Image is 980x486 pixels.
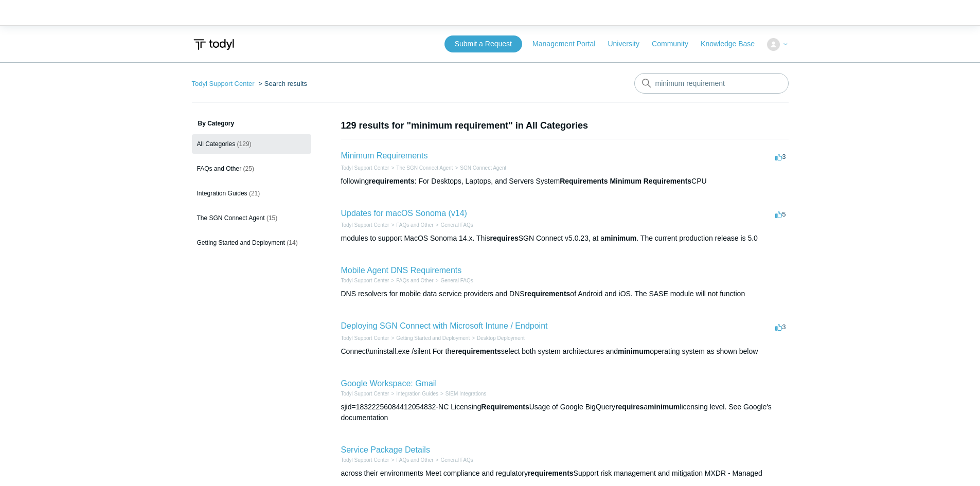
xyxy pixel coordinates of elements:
div: sjid=18322256084412054832-NC Licensing Usage of Google BigQuery a licensing level. See Google's d... [341,402,789,423]
em: requirements [455,347,501,355]
a: Google Workspace: Gmail [341,379,437,388]
a: Desktop Deployment [477,335,525,341]
span: (21) [249,190,260,197]
div: Connect\uninstall.exe /silent For the select both system architectures and operating system as sh... [341,346,789,357]
li: Getting Started and Deployment [389,334,470,342]
div: across their environments Meet compliance and regulatory Support risk management and mitigation M... [341,468,789,479]
li: FAQs and Other [389,277,433,284]
li: General FAQs [434,221,473,229]
span: FAQs and Other [197,165,242,172]
img: Todyl Support Center Help Center home page [192,35,236,54]
a: Integration Guides (21) [192,184,311,203]
li: Todyl Support Center [192,80,257,87]
input: Search [634,73,789,94]
li: Todyl Support Center [341,334,389,342]
em: Requirements [481,403,529,411]
li: Todyl Support Center [341,390,389,398]
span: Integration Guides [197,190,247,197]
em: requirements [525,290,571,298]
a: Service Package Details [341,445,430,454]
a: All Categories (129) [192,134,311,154]
div: DNS resolvers for mobile data service providers and DNS of Android and iOS. The SASE module will ... [341,289,789,299]
a: Todyl Support Center [341,335,389,341]
li: Todyl Support Center [341,456,389,464]
a: The SGN Connect Agent (15) [192,208,311,228]
em: minimum [648,403,680,411]
em: requires [615,403,644,411]
li: Todyl Support Center [341,277,389,284]
a: Todyl Support Center [192,80,255,87]
em: Minimum Requirements [610,177,691,185]
a: General FAQs [440,222,473,228]
a: Management Portal [532,39,605,49]
li: Search results [256,80,307,87]
li: Desktop Deployment [470,334,525,342]
span: 3 [775,153,786,160]
a: Todyl Support Center [341,278,389,283]
li: SIEM Integrations [438,390,486,398]
a: Todyl Support Center [341,222,389,228]
li: The SGN Connect Agent [389,164,453,172]
a: SIEM Integrations [446,391,486,397]
a: Community [652,39,699,49]
span: All Categories [197,140,236,148]
li: FAQs and Other [389,456,433,464]
li: Todyl Support Center [341,221,389,229]
li: General FAQs [434,277,473,284]
span: (25) [243,165,254,172]
em: requires [490,234,519,242]
a: General FAQs [440,278,473,283]
a: Knowledge Base [701,39,765,49]
em: requirements [369,177,415,185]
em: Requirements [560,177,608,185]
span: 3 [775,323,786,331]
a: General FAQs [440,457,473,463]
li: Integration Guides [389,390,438,398]
em: requirements [528,469,574,477]
span: The SGN Connect Agent [197,214,265,222]
li: Todyl Support Center [341,164,389,172]
a: University [608,39,649,49]
a: Getting Started and Deployment (14) [192,233,311,253]
div: following : For Desktops, Laptops, and Servers System CPU [341,176,789,187]
em: minimum [604,234,636,242]
li: SGN Connect Agent [453,164,506,172]
span: (15) [266,214,277,222]
span: 5 [775,210,786,218]
a: Todyl Support Center [341,165,389,171]
a: Deploying SGN Connect with Microsoft Intune / Endpoint [341,321,548,330]
a: Updates for macOS Sonoma (v14) [341,209,467,218]
span: Getting Started and Deployment [197,239,285,246]
a: FAQs and Other (25) [192,159,311,178]
li: FAQs and Other [389,221,433,229]
a: Todyl Support Center [341,391,389,397]
span: (129) [237,140,252,148]
li: General FAQs [434,456,473,464]
a: Mobile Agent DNS Requirements [341,266,462,275]
a: FAQs and Other [396,278,433,283]
h1: 129 results for "minimum requirement" in All Categories [341,119,789,133]
a: FAQs and Other [396,222,433,228]
a: The SGN Connect Agent [396,165,453,171]
a: FAQs and Other [396,457,433,463]
em: minimum [618,347,650,355]
h3: By Category [192,119,311,128]
a: Submit a Request [444,35,522,52]
a: Minimum Requirements [341,151,428,160]
a: Integration Guides [396,391,438,397]
a: Todyl Support Center [341,457,389,463]
div: modules to support MacOS Sonoma 14.x. This SGN Connect v5.0.23, at a . The current production rel... [341,233,789,244]
a: Getting Started and Deployment [396,335,470,341]
a: SGN Connect Agent [460,165,506,171]
span: (14) [287,239,297,246]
